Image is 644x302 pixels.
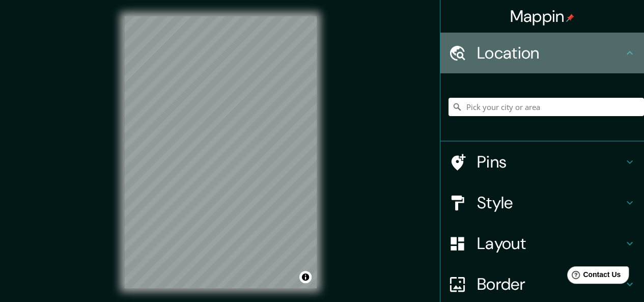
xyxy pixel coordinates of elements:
input: Pick your city or area [449,98,644,116]
h4: Style [477,193,624,213]
iframe: Help widget launcher [553,262,633,291]
img: pin-icon.png [566,14,574,22]
h4: Border [477,274,624,294]
div: Location [440,33,644,73]
h4: Location [477,43,624,63]
button: Toggle attribution [299,271,312,283]
h4: Layout [477,233,624,254]
h4: Mappin [510,6,575,26]
div: Pins [440,142,644,182]
h4: Pins [477,152,624,172]
div: Layout [440,223,644,264]
canvas: Map [124,16,317,288]
div: Style [440,182,644,223]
